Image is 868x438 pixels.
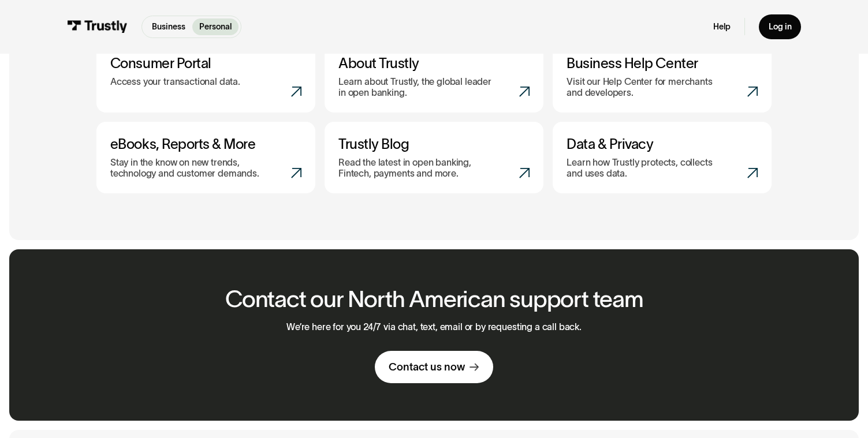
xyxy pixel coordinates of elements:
[567,157,722,179] p: Learn how Trustly protects, collects and uses data.
[199,21,232,33] p: Personal
[713,21,731,32] a: Help
[110,76,240,87] p: Access your transactional data.
[192,18,239,35] a: Personal
[144,18,192,35] a: Business
[375,351,493,383] a: Contact us now
[759,14,800,39] a: Log in
[567,136,758,152] h3: Data & Privacy
[553,122,772,193] a: Data & PrivacyLearn how Trustly protects, collects and uses data.
[67,20,128,33] img: Trustly Logo
[325,122,543,193] a: Trustly BlogRead the latest in open banking, Fintech, payments and more.
[152,21,185,33] p: Business
[225,286,643,312] h2: Contact our North American support team
[338,76,494,99] p: Learn about Trustly, the global leader in open banking.
[567,55,758,72] h3: Business Help Center
[110,136,301,152] h3: eBooks, Reports & More
[110,55,301,72] h3: Consumer Portal
[286,321,582,332] p: We’re here for you 24/7 via chat, text, email or by requesting a call back.
[338,157,494,179] p: Read the latest in open banking, Fintech, payments and more.
[338,55,530,72] h3: About Trustly
[110,157,266,179] p: Stay in the know on new trends, technology and customer demands.
[553,40,772,112] a: Business Help CenterVisit our Help Center for merchants and developers.
[96,40,315,112] a: Consumer PortalAccess your transactional data.
[567,76,722,99] p: Visit our Help Center for merchants and developers.
[96,122,315,193] a: eBooks, Reports & MoreStay in the know on new trends, technology and customer demands.
[338,136,530,152] h3: Trustly Blog
[325,40,543,112] a: About TrustlyLearn about Trustly, the global leader in open banking.
[389,360,465,374] div: Contact us now
[769,21,792,32] div: Log in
